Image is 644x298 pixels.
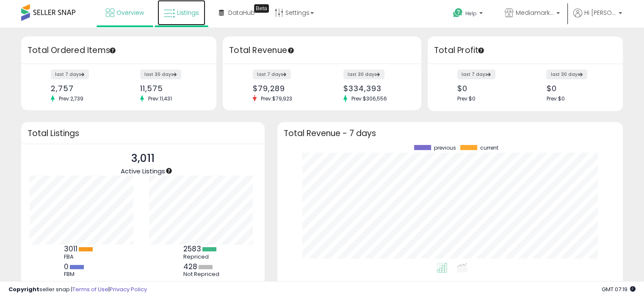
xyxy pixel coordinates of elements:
[64,244,77,254] b: 3011
[546,70,587,79] label: last 30 days
[140,84,202,93] div: 11,575
[51,70,89,79] label: last 7 days
[516,8,554,17] span: Mediamarkstore
[253,84,316,93] div: $79,289
[110,285,147,293] a: Privacy Policy
[434,45,616,56] h3: Total Profit
[183,244,201,254] b: 2583
[51,84,112,93] div: 2,757
[64,262,69,272] b: 0
[284,130,616,136] h3: Total Revenue - 7 days
[140,70,181,79] label: last 30 days
[8,286,147,294] div: seller snap | |
[446,1,491,28] a: Help
[257,95,296,102] span: Prev: $79,923
[254,4,269,13] div: Tooltip anchor
[457,84,519,93] div: $0
[573,8,622,28] a: Hi [PERSON_NAME]
[109,47,116,54] div: Tooltip anchor
[64,253,102,260] div: FBA
[183,271,221,278] div: Not Repriced
[8,285,39,293] strong: Copyright
[116,8,144,17] span: Overview
[228,8,255,17] span: DataHub
[121,167,165,175] span: Active Listings
[602,285,636,293] span: 2025-09-18 07:19 GMT
[453,8,463,18] i: Get Help
[28,45,210,56] h3: Total Ordered Items
[343,84,406,93] div: $334,393
[183,262,197,272] b: 428
[287,47,295,54] div: Tooltip anchor
[253,70,291,79] label: last 7 days
[64,271,102,278] div: FBM
[343,70,384,79] label: last 30 days
[347,95,391,102] span: Prev: $306,556
[546,95,564,102] span: Prev: $0
[72,285,108,293] a: Terms of Use
[457,95,475,102] span: Prev: $0
[457,70,495,79] label: last 7 days
[477,47,485,54] div: Tooltip anchor
[546,84,608,93] div: $0
[229,45,415,56] h3: Total Revenue
[121,150,165,167] p: 3,011
[183,253,221,260] div: Repriced
[465,10,477,17] span: Help
[28,130,258,136] h3: Total Listings
[434,145,456,151] span: previous
[144,95,176,102] span: Prev: 11,431
[584,8,616,17] span: Hi [PERSON_NAME]
[480,145,498,151] span: current
[165,167,173,175] div: Tooltip anchor
[177,8,199,17] span: Listings
[55,95,88,102] span: Prev: 2,739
